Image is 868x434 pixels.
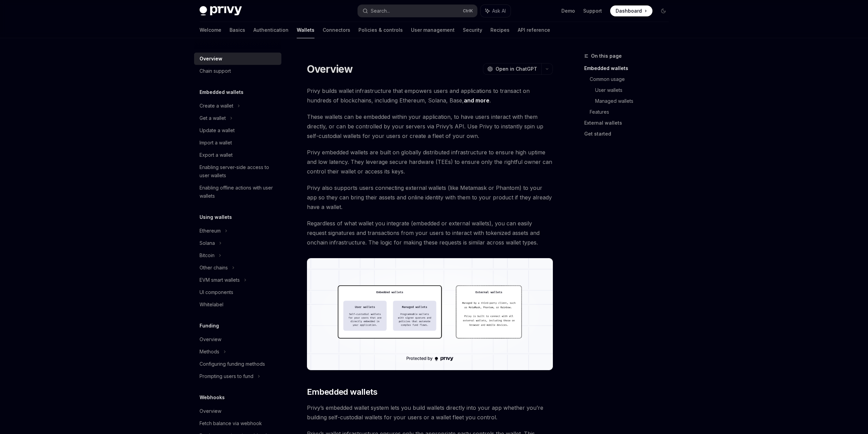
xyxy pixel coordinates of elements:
[200,322,219,330] h5: Funding
[194,182,281,202] a: Enabling offline actions with user wallets
[200,264,228,272] div: Other chains
[496,66,537,72] span: Open in ChatGPT
[490,22,510,38] a: Recipes
[200,55,222,63] div: Overview
[358,5,477,17] button: Search...CtrlK
[200,407,221,415] div: Overview
[200,372,253,380] div: Prompting users to fund
[194,149,281,161] a: Export a wallet
[371,7,390,15] div: Search...
[307,148,553,176] span: Privy embedded wallets are built on globally distributed infrastructure to ensure high uptime and...
[561,8,575,14] a: Demo
[483,63,541,75] button: Open in ChatGPT
[584,117,674,128] a: External wallets
[297,22,314,38] a: Wallets
[194,137,281,149] a: Import a wallet
[200,126,235,135] div: Update a wallet
[230,22,245,38] a: Basics
[200,288,233,296] div: UI components
[584,128,674,139] a: Get started
[200,163,277,180] div: Enabling server-side access to user wallets
[200,184,277,200] div: Enabling offline actions with user wallets
[307,403,553,422] span: Privy’s embedded wallet system lets you build wallets directly into your app whether you’re build...
[584,63,674,74] a: Embedded wallets
[358,22,403,38] a: Policies & controls
[307,387,377,397] span: Embedded wallets
[200,88,244,96] h5: Embedded wallets
[200,22,221,38] a: Welcome
[591,52,622,60] span: On this page
[411,22,455,38] a: User management
[200,348,219,356] div: Methods
[200,393,225,402] h5: Webhooks
[200,300,223,309] div: Whitelabel
[307,86,553,105] span: Privy builds wallet infrastructure that empowers users and applications to transact on hundreds o...
[200,67,231,75] div: Chain support
[200,419,262,428] div: Fetch balance via webhook
[200,251,215,260] div: Bitcoin
[307,63,353,75] h1: Overview
[590,74,674,85] a: Common usage
[194,417,281,430] a: Fetch balance via webhook
[616,8,642,14] span: Dashboard
[518,22,550,38] a: API reference
[590,107,674,117] a: Features
[200,114,226,122] div: Get a wallet
[253,22,289,38] a: Authentication
[200,102,233,110] div: Create a wallet
[194,53,281,65] a: Overview
[200,360,265,368] div: Configuring funding methods
[200,151,233,159] div: Export a wallet
[200,6,242,16] img: dark logo
[194,65,281,77] a: Chain support
[464,97,489,104] a: and more
[200,239,215,247] div: Solana
[492,8,506,14] span: Ask AI
[200,227,221,235] div: Ethereum
[194,358,281,370] a: Configuring funding methods
[463,8,473,14] span: Ctrl K
[200,213,232,221] h5: Using wallets
[200,139,232,147] div: Import a wallet
[481,5,511,17] button: Ask AI
[194,405,281,417] a: Overview
[307,258,553,370] img: images/walletoverview.png
[610,5,652,16] a: Dashboard
[194,333,281,346] a: Overview
[658,5,669,16] button: Toggle dark mode
[194,298,281,311] a: Whitelabel
[583,8,602,14] a: Support
[595,85,674,96] a: User wallets
[200,276,240,284] div: EVM smart wallets
[595,96,674,107] a: Managed wallets
[194,286,281,298] a: UI components
[200,335,221,344] div: Overview
[307,183,553,212] span: Privy also supports users connecting external wallets (like Metamask or Phantom) to your app so t...
[194,124,281,137] a: Update a wallet
[463,22,482,38] a: Security
[323,22,350,38] a: Connectors
[194,161,281,182] a: Enabling server-side access to user wallets
[307,112,553,141] span: These wallets can be embedded within your application, to have users interact with them directly,...
[307,219,553,247] span: Regardless of what wallet you integrate (embedded or external wallets), you can easily request si...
